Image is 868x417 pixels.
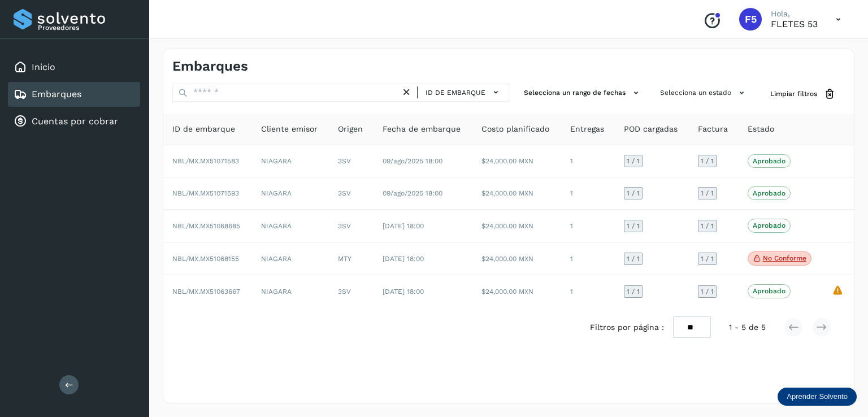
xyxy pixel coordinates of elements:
div: Inicio [8,55,140,80]
td: $24,000.00 MXN [472,145,561,177]
td: 3SV [329,145,373,177]
p: Aprobado [753,189,785,197]
span: 1 / 1 [701,223,714,229]
span: [DATE] 18:00 [383,255,424,263]
span: NBL/MX.MX51063667 [172,288,240,296]
div: Aprender Solvento [778,388,857,406]
div: Embarques [8,82,140,107]
span: 1 - 5 de 5 [729,322,766,333]
p: Aprobado [753,221,785,229]
span: 09/ago/2025 18:00 [383,189,442,197]
span: NBL/MX.MX51071593 [172,189,239,197]
span: 1 / 1 [701,190,714,197]
span: 1 / 1 [701,255,714,262]
a: Embarques [32,89,81,99]
td: 3SV [329,177,373,210]
td: 1 [561,210,615,242]
a: Cuentas por cobrar [32,116,118,127]
td: NIAGARA [252,177,329,210]
span: Factura [698,123,728,135]
span: NBL/MX.MX51071583 [172,157,239,165]
button: Selecciona un estado [656,84,752,102]
p: Aprender Solvento [787,392,848,401]
span: Costo planificado [481,123,549,135]
p: No conforme [763,254,806,262]
a: Inicio [32,62,55,72]
td: 3SV [329,210,373,242]
td: $24,000.00 MXN [472,275,561,307]
td: 1 [561,242,615,276]
td: NIAGARA [252,210,329,242]
span: NBL/MX.MX51068685 [172,222,240,230]
button: Selecciona un rango de fechas [519,84,646,102]
h4: Embarques [172,58,248,75]
span: POD cargadas [624,123,678,135]
span: Filtros por página : [590,322,664,333]
p: FLETES 53 [771,19,818,29]
td: NIAGARA [252,275,329,307]
td: 1 [561,177,615,210]
td: $24,000.00 MXN [472,242,561,276]
span: 1 / 1 [701,158,714,164]
span: 09/ago/2025 18:00 [383,157,442,165]
td: NIAGARA [252,145,329,177]
span: 1 / 1 [627,190,640,197]
td: 1 [561,145,615,177]
div: Cuentas por cobrar [8,109,140,134]
button: ID de embarque [422,84,505,101]
td: MTY [329,242,373,276]
p: Hola, [771,9,818,19]
td: NIAGARA [252,242,329,276]
span: 1 / 1 [627,288,640,295]
span: Fecha de embarque [383,123,461,135]
span: 1 / 1 [627,255,640,262]
span: NBL/MX.MX51068155 [172,255,239,263]
span: Cliente emisor [261,123,318,135]
span: 1 / 1 [701,288,714,295]
span: [DATE] 18:00 [383,222,424,230]
span: 1 / 1 [627,223,640,229]
span: Entregas [570,123,604,135]
span: Limpiar filtros [770,89,817,99]
span: 1 / 1 [627,158,640,164]
p: Aprobado [753,157,785,165]
button: Limpiar filtros [761,84,845,105]
span: Origen [338,123,363,135]
td: $24,000.00 MXN [472,210,561,242]
td: 3SV [329,275,373,307]
span: ID de embarque [426,88,485,98]
p: Proveedores [38,24,136,32]
p: Aprobado [753,287,785,295]
td: $24,000.00 MXN [472,177,561,210]
span: [DATE] 18:00 [383,288,424,296]
span: Estado [748,123,774,135]
td: 1 [561,275,615,307]
span: ID de embarque [172,123,235,135]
